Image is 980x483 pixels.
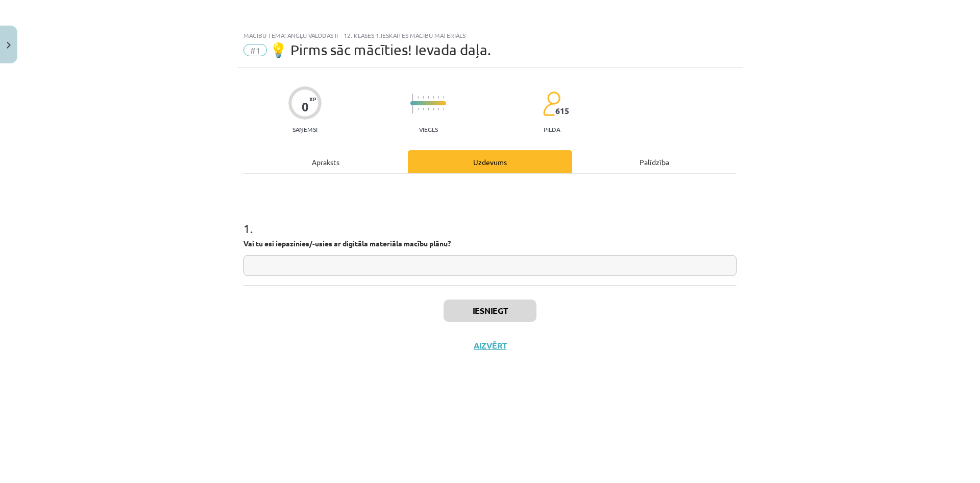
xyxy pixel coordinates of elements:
[412,94,413,113] img: icon-long-line-d9ea69661e0d244f92f715978eff75569469978d946b2353a9bb055b3ed8787d.svg
[243,203,737,235] h1: 1 .
[443,108,444,110] img: icon-short-line-57e1e144782c952c97e751825c79c345078a6d821885a25fce030b3d8c18986b.svg
[243,32,737,39] div: Mācību tēma: Angļu valodas ii - 12. klases 1.ieskaites mācību materiāls
[418,96,419,99] img: icon-short-line-57e1e144782c952c97e751825c79c345078a6d821885a25fce030b3d8c18986b.svg
[7,42,11,49] img: icon-close-lesson-0947bae3869378f0d4975bcd49f059093ad1ed9edebbc8119c70593378902aed.svg
[418,108,419,110] img: icon-short-line-57e1e144782c952c97e751825c79c345078a6d821885a25fce030b3d8c18986b.svg
[443,96,444,99] img: icon-short-line-57e1e144782c952c97e751825c79c345078a6d821885a25fce030b3d8c18986b.svg
[419,126,438,133] p: Viegls
[243,44,267,56] span: #1
[433,108,434,110] img: icon-short-line-57e1e144782c952c97e751825c79c345078a6d821885a25fce030b3d8c18986b.svg
[428,96,429,99] img: icon-short-line-57e1e144782c952c97e751825c79c345078a6d821885a25fce030b3d8c18986b.svg
[423,96,424,99] img: icon-short-line-57e1e144782c952c97e751825c79c345078a6d821885a25fce030b3d8c18986b.svg
[438,96,439,99] img: icon-short-line-57e1e144782c952c97e751825c79c345078a6d821885a25fce030b3d8c18986b.svg
[543,91,560,117] img: students-c634bb4e5e11cddfef0936a35e636f08e4e9abd3cc4e673bd6f9a4125e45ecb1.svg
[438,108,439,110] img: icon-short-line-57e1e144782c952c97e751825c79c345078a6d821885a25fce030b3d8c18986b.svg
[309,96,316,102] span: XP
[471,340,509,351] button: Aizvērt
[555,106,569,116] span: 615
[428,108,429,110] img: icon-short-line-57e1e144782c952c97e751825c79c345078a6d821885a25fce030b3d8c18986b.svg
[572,150,737,173] div: Palīdzība
[243,150,408,173] div: Apraksts
[302,100,309,114] div: 0
[544,126,560,133] p: pilda
[433,96,434,99] img: icon-short-line-57e1e144782c952c97e751825c79c345078a6d821885a25fce030b3d8c18986b.svg
[243,239,451,248] strong: Vai tu esi iepazinies/-usies ar digitāla materiāla macību plānu?
[423,108,424,110] img: icon-short-line-57e1e144782c952c97e751825c79c345078a6d821885a25fce030b3d8c18986b.svg
[269,41,491,58] span: 💡 Pirms sāc mācīties! Ievada daļa.
[444,300,536,322] button: Iesniegt
[408,150,572,173] div: Uzdevums
[288,126,322,133] p: Saņemsi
